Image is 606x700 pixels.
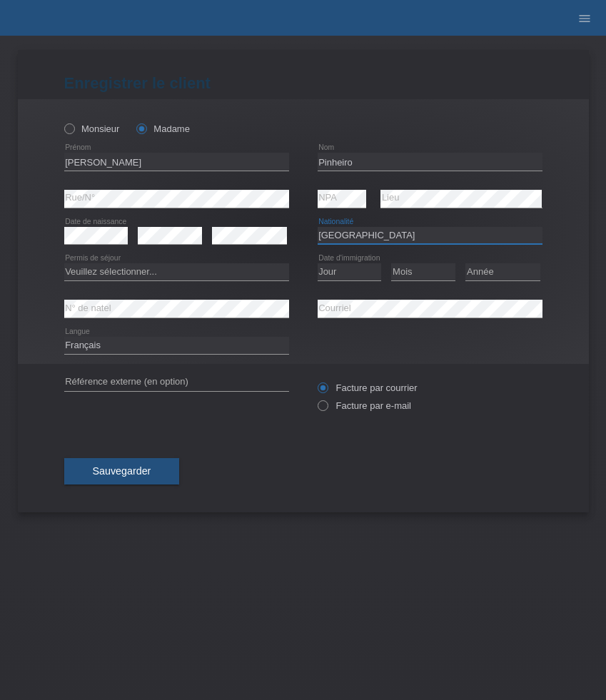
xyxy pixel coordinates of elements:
[318,382,418,393] label: Facture par courrier
[64,123,120,134] label: Monsieur
[64,123,74,133] input: Monsieur
[318,400,327,418] input: Facture par e-mail
[318,382,327,400] input: Facture par courrier
[136,123,190,134] label: Madame
[570,14,599,22] a: menu
[136,123,146,133] input: Madame
[64,458,180,485] button: Sauvegarder
[64,74,542,92] h1: Enregistrer le client
[318,400,411,411] label: Facture par e-mail
[577,11,592,26] i: menu
[93,465,151,477] span: Sauvegarder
